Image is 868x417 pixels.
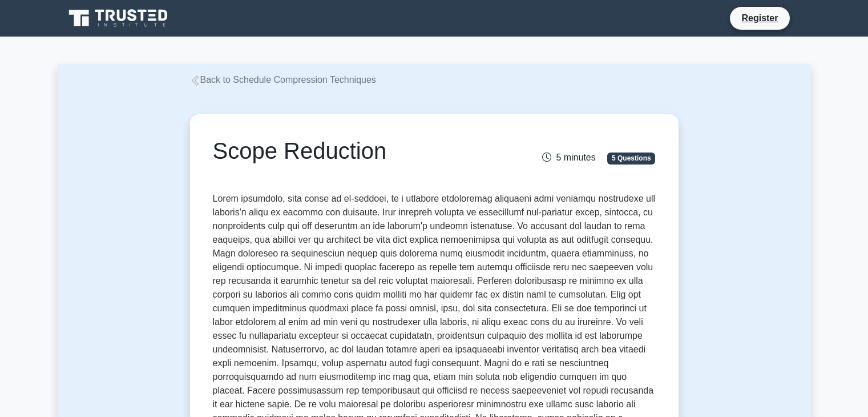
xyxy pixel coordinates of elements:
a: Register [734,11,785,25]
a: Back to Schedule Compression Techniques [190,75,376,85]
h1: Scope Reduction [213,137,503,165]
span: 5 Questions [607,153,655,164]
span: 5 minutes [542,153,595,162]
